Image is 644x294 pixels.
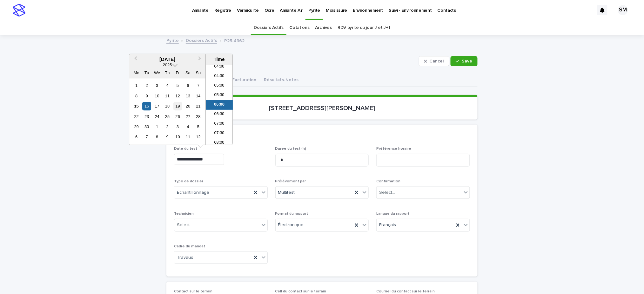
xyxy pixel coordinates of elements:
[184,122,192,131] div: Choose Saturday, 4 October 2025
[207,56,231,62] div: Time
[132,92,141,100] div: Choose Monday, 8 September 2025
[132,69,141,77] div: Mo
[618,5,628,15] div: SM
[163,81,172,90] div: Choose Thursday, 4 September 2025
[206,72,233,82] li: 04:30
[419,56,449,66] button: Cancel
[174,180,203,183] span: Type de dossier
[315,20,332,35] a: Archives
[184,133,192,141] div: Choose Saturday, 11 October 2025
[166,54,416,63] p: P25-4362
[184,81,192,90] div: Choose Saturday, 6 September 2025
[338,20,390,35] a: RDV pyrite du jour J et J+1
[174,104,470,112] p: [STREET_ADDRESS][PERSON_NAME]
[177,222,193,228] div: Select...
[379,189,395,196] div: Select...
[163,63,172,68] span: 2025
[143,112,151,121] div: Choose Tuesday, 23 September 2025
[451,56,478,66] button: Save
[132,112,141,121] div: Choose Monday, 22 September 2025
[194,102,203,110] div: Choose Sunday, 21 September 2025
[153,81,161,90] div: Choose Wednesday, 3 September 2025
[173,92,182,100] div: Choose Friday, 12 September 2025
[153,92,161,100] div: Choose Wednesday, 10 September 2025
[206,101,233,110] li: 06:00
[376,147,411,151] span: Préférence horaire
[143,133,151,141] div: Choose Tuesday, 7 October 2025
[153,112,161,121] div: Choose Wednesday, 24 September 2025
[254,20,284,35] a: Dossiers Actifs
[131,81,204,142] div: month 2025-09
[260,74,302,87] button: Résultats-Notes
[132,81,141,90] div: Choose Monday, 1 September 2025
[206,62,233,72] li: 04:00
[173,133,182,141] div: Choose Friday, 10 October 2025
[207,74,260,87] button: Contacts-Facturation
[174,212,194,216] span: Technicien
[278,189,295,196] span: Multitest
[143,69,151,77] div: Tu
[173,81,182,90] div: Choose Friday, 5 September 2025
[206,139,233,148] li: 08:00
[174,290,212,293] span: Contact sur le terrain
[194,69,203,77] div: Su
[129,56,205,62] div: [DATE]
[143,81,151,90] div: Choose Tuesday, 2 September 2025
[206,120,233,129] li: 07:00
[184,102,192,110] div: Choose Saturday, 20 September 2025
[206,91,233,101] li: 05:30
[153,133,161,141] div: Choose Wednesday, 8 October 2025
[184,92,192,100] div: Choose Saturday, 13 September 2025
[153,102,161,110] div: Choose Wednesday, 17 September 2025
[163,69,172,77] div: Th
[376,180,400,183] span: Confirmation
[173,112,182,121] div: Choose Friday, 26 September 2025
[194,112,203,121] div: Choose Sunday, 28 September 2025
[194,122,203,131] div: Choose Sunday, 5 October 2025
[130,55,140,65] button: Previous Month
[194,133,203,141] div: Choose Sunday, 12 October 2025
[275,147,306,151] span: Duree du test (h)
[132,122,141,131] div: Choose Monday, 29 September 2025
[195,55,205,65] button: Next Month
[143,92,151,100] div: Choose Tuesday, 9 September 2025
[174,245,205,248] span: Cadre du mandat
[177,254,193,261] span: Travaux
[143,122,151,131] div: Choose Tuesday, 30 September 2025
[184,112,192,121] div: Choose Saturday, 27 September 2025
[206,129,233,139] li: 07:30
[194,92,203,100] div: Choose Sunday, 14 September 2025
[430,59,444,63] span: Cancel
[163,112,172,121] div: Choose Thursday, 25 September 2025
[132,133,141,141] div: Choose Monday, 6 October 2025
[289,20,309,35] a: Cotations
[166,36,179,44] a: Pyrite
[177,189,209,196] span: Échantillonnage
[143,102,151,110] div: Choose Tuesday, 16 September 2025
[379,222,396,228] span: Français
[462,59,473,63] span: Save
[173,69,182,77] div: Fr
[275,180,306,183] span: Prélèvement par
[163,122,172,131] div: Choose Thursday, 2 October 2025
[163,133,172,141] div: Choose Thursday, 9 October 2025
[153,122,161,131] div: Choose Wednesday, 1 October 2025
[275,290,326,293] span: Cell du contact sur le terrain
[206,82,233,91] li: 05:00
[275,212,308,216] span: Format du rapport
[184,69,192,77] div: Sa
[376,212,409,216] span: Langue du rapport
[224,37,245,44] p: P25-4362
[163,102,172,110] div: Choose Thursday, 18 September 2025
[132,102,141,110] div: Choose Monday, 15 September 2025
[194,81,203,90] div: Choose Sunday, 7 September 2025
[278,222,304,228] span: Électronique
[153,69,161,77] div: We
[186,36,217,44] a: Dossiers Actifs
[376,290,435,293] span: Courriel du contact sur le terrain
[173,122,182,131] div: Choose Friday, 3 October 2025
[163,92,172,100] div: Choose Thursday, 11 September 2025
[206,110,233,120] li: 06:30
[13,4,25,16] img: stacker-logo-s-only.png
[173,102,182,110] div: Choose Friday, 19 September 2025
